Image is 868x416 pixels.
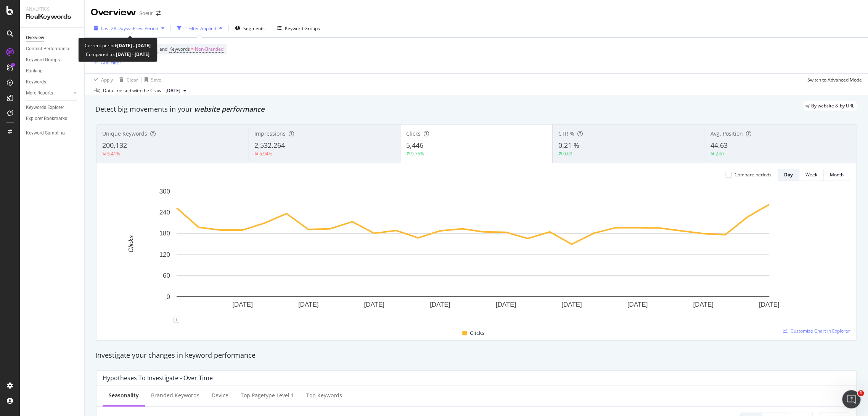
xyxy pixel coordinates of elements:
[232,301,253,308] text: [DATE]
[26,6,78,13] div: Analytics
[139,10,153,17] div: Soeur
[778,169,799,181] button: Day
[159,230,170,237] text: 180
[715,150,725,157] div: 2.67
[26,34,79,42] a: Overview
[212,392,228,399] div: Device
[128,25,158,32] span: vs Prev. Period
[254,141,285,150] span: 2,532,264
[243,25,265,32] span: Segments
[26,78,79,86] a: Keywords
[710,130,743,137] span: Avg. Position
[102,141,127,150] span: 200,132
[26,67,43,75] div: Ranking
[26,104,79,112] a: Keywords Explorer
[26,104,64,112] div: Keywords Explorer
[91,74,113,86] button: Apply
[411,150,424,157] div: 9.75%
[241,392,294,399] div: Top Pagetype Level 1
[858,390,864,396] span: 1
[26,56,60,64] div: Keyword Groups
[159,46,167,52] span: and
[799,169,824,181] button: Week
[627,301,648,308] text: [DATE]
[95,350,857,360] div: Investigate your changes in keyword performance
[26,115,67,123] div: Explorer Bookmarks
[103,187,844,320] svg: A chart.
[735,171,772,178] div: Compare periods
[274,22,323,34] button: Keyword Groups
[127,77,138,83] div: Clear
[254,130,286,137] span: Impressions
[26,45,79,53] a: Content Performance
[102,130,147,137] span: Unique Keywords
[285,25,320,32] div: Keyword Groups
[558,130,574,137] span: CTR %
[26,89,71,97] a: More Reports
[791,328,850,334] span: Customize Chart in Explorer
[430,301,450,308] text: [DATE]
[406,130,421,137] span: Clicks
[26,67,79,75] a: Ranking
[496,301,516,308] text: [DATE]
[759,301,780,308] text: [DATE]
[783,328,850,334] a: Customize Chart in Explorer
[101,77,113,83] div: Apply
[107,150,120,157] div: 5.41%
[185,25,216,32] div: 1 Filter Applied
[807,77,862,83] div: Switch to Advanced Mode
[86,50,149,59] div: Compared to:
[151,77,161,83] div: Save
[561,301,582,308] text: [DATE]
[103,87,162,94] div: Data crossed with the Crawl
[26,129,65,137] div: Keyword Sampling
[116,74,138,86] button: Clear
[805,171,817,178] div: Week
[693,301,714,308] text: [DATE]
[306,392,342,399] div: Top Keywords
[166,87,180,94] span: 2025 Aug. 6th
[191,46,194,52] span: =
[159,187,170,195] text: 300
[169,46,190,52] span: Keywords
[101,25,128,32] span: Last 28 Days
[470,328,484,338] span: Clicks
[259,150,272,157] div: 5.94%
[162,86,190,95] button: [DATE]
[167,293,170,300] text: 0
[804,74,862,86] button: Switch to Advanced Mode
[784,171,793,178] div: Day
[364,301,384,308] text: [DATE]
[115,51,149,58] b: [DATE] - [DATE]
[195,44,223,54] span: Non-Branded
[141,74,161,86] button: Save
[91,6,136,19] div: Overview
[156,11,161,16] div: arrow-right-arrow-left
[26,45,70,53] div: Content Performance
[26,129,79,137] a: Keyword Sampling
[298,301,319,308] text: [DATE]
[558,141,579,150] span: 0.21 %
[151,392,199,399] div: Branded Keywords
[173,317,179,323] div: 1
[159,209,170,216] text: 240
[109,392,139,399] div: Seasonality
[830,171,844,178] div: Month
[127,235,135,253] text: Clicks
[103,374,213,382] div: Hypotheses to Investigate - Over Time
[26,13,78,21] div: RealKeywords
[159,251,170,258] text: 120
[232,22,268,34] button: Segments
[811,104,854,108] span: By website & by URL
[174,22,225,34] button: 1 Filter Applied
[802,101,857,111] div: legacy label
[101,59,121,66] div: Add Filter
[91,58,121,67] button: Add Filter
[163,272,170,279] text: 60
[842,390,860,408] iframe: Intercom live chat
[26,89,53,97] div: More Reports
[26,115,79,123] a: Explorer Bookmarks
[406,141,423,150] span: 5,446
[26,78,46,86] div: Keywords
